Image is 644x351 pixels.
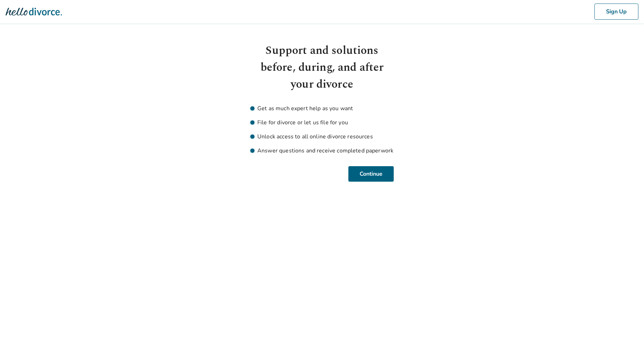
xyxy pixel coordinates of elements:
[250,146,394,155] li: Answer questions and receive completed paperwork
[250,132,394,141] li: Unlock access to all online divorce resources
[594,4,638,20] button: Sign Up
[6,5,62,19] img: Hello Divorce Logo
[250,42,394,93] h1: Support and solutions before, during, and after your divorce
[250,104,394,113] li: Get as much expert help as you want
[348,166,394,182] button: Continue
[250,118,394,127] li: File for divorce or let us file for you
